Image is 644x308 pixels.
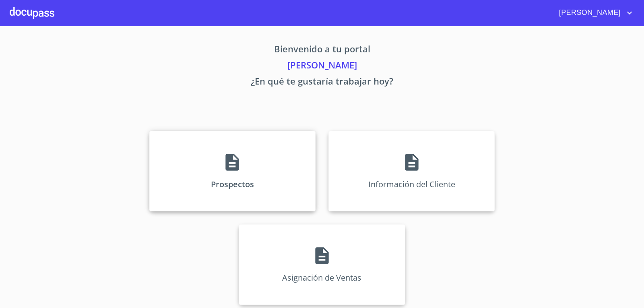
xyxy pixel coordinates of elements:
p: Asignación de Ventas [282,272,361,283]
p: Bienvenido a tu portal [74,42,570,58]
p: Prospectos [211,179,254,190]
span: [PERSON_NAME] [553,6,625,19]
p: Información del Cliente [368,179,455,190]
p: ¿En qué te gustaría trabajar hoy? [74,74,570,91]
button: account of current user [553,6,634,19]
p: [PERSON_NAME] [74,58,570,74]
